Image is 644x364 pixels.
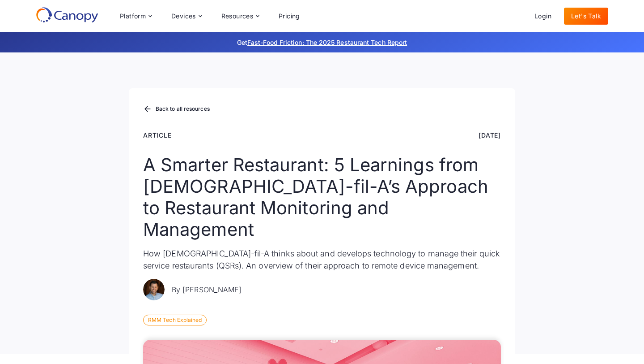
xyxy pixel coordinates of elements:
a: Login [527,8,559,25]
div: Article [143,130,172,140]
a: Back to all resources [143,104,210,115]
a: Fast-Food Friction: The 2025 Restaurant Tech Report [247,39,407,46]
div: Devices [171,13,196,19]
div: [DATE] [479,130,501,140]
div: Platform [120,13,146,19]
div: Resources [214,7,266,25]
p: How [DEMOGRAPHIC_DATA]-fil-A thinks about and develops technology to manage their quick service r... [143,247,501,272]
div: Platform [113,7,159,25]
div: Devices [164,7,209,25]
div: RMM Tech Explained [143,315,207,325]
a: Pricing [271,8,307,25]
div: Back to all resources [156,106,210,112]
p: Get [103,38,541,47]
h1: A Smarter Restaurant: 5 Learnings from [DEMOGRAPHIC_DATA]-fil-A’s Approach to Restaurant Monitori... [143,154,501,240]
div: Resources [221,13,254,19]
a: Let's Talk [564,8,608,25]
p: By [PERSON_NAME] [172,284,241,295]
